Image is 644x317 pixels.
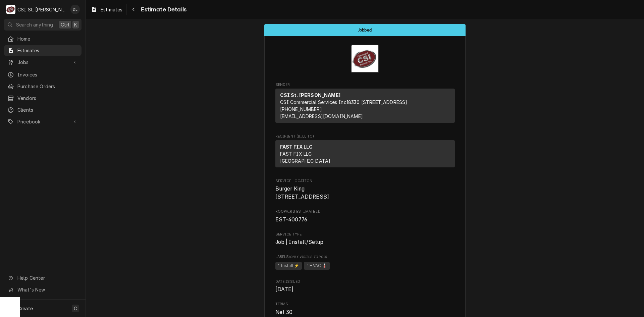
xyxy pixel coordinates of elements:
[275,216,455,224] span: Roopairs Estimate ID
[280,106,322,112] a: [PHONE_NUMBER]
[275,140,455,167] div: Recipient (Bill To)
[275,89,455,125] div: Sender
[4,45,82,56] a: Estimates
[4,33,82,44] a: Home
[275,140,455,170] div: Recipient (Bill To)
[101,6,122,13] span: Estimates
[4,69,82,80] a: Invoices
[280,113,363,119] a: [EMAIL_ADDRESS][DOMAIN_NAME]
[275,286,294,293] span: [DATE]
[275,134,455,170] div: Estimate Recipient
[74,305,77,312] span: C
[275,309,293,315] span: Net 30
[275,285,455,294] span: Date Issued
[275,302,455,316] div: Terms
[289,255,327,259] span: (Only Visible to You)
[275,261,455,271] span: [object Object]
[275,209,455,223] div: Roopairs Estimate ID
[4,272,82,283] a: Go to Help Center
[17,35,78,42] span: Home
[264,24,466,36] div: Status
[16,21,53,28] span: Search anything
[17,59,68,66] span: Jobs
[275,239,324,245] span: Job | Install/Setup
[61,21,69,28] span: Ctrl
[275,308,455,316] span: Terms
[275,254,455,260] span: Labels
[128,4,139,15] button: Navigate back
[17,106,78,113] span: Clients
[358,28,372,32] span: Jobbed
[275,254,455,271] div: [object Object]
[4,57,82,68] a: Go to Jobs
[275,134,455,139] span: Recipient (Bill To)
[17,286,77,293] span: What's New
[88,4,125,15] a: Estimates
[275,262,302,270] span: ¹ Install ⚡️
[17,6,67,13] div: CSI St. [PERSON_NAME]
[351,45,379,73] img: Logo
[17,306,33,311] span: Create
[275,216,308,223] span: EST-400776
[275,89,455,123] div: Sender
[6,5,15,14] div: C
[275,302,455,307] span: Terms
[139,5,186,14] span: Estimate Details
[280,99,408,105] span: CSI Commercial Services Inc18330 [STREET_ADDRESS]
[275,209,455,214] span: Roopairs Estimate ID
[74,21,77,28] span: K
[275,232,455,246] div: Service Type
[17,274,77,281] span: Help Center
[304,262,330,270] span: ² HVAC 🌡️
[4,284,82,295] a: Go to What's New
[17,95,78,102] span: Vendors
[280,92,340,98] strong: CSI St. [PERSON_NAME]
[4,19,82,31] button: Search anythingCtrlK
[275,82,455,126] div: Estimate Sender
[17,47,78,54] span: Estimates
[17,83,78,90] span: Purchase Orders
[275,82,455,88] span: Sender
[275,178,455,184] span: Service Location
[275,178,455,201] div: Service Location
[4,93,82,104] a: Vendors
[280,151,331,164] span: FAST FIX LLC [GEOGRAPHIC_DATA]
[70,5,80,14] div: David Lindsey's Avatar
[275,186,329,200] span: Burger King [STREET_ADDRESS]
[17,71,78,78] span: Invoices
[275,185,455,201] span: Service Location
[4,104,82,115] a: Clients
[275,279,455,294] div: Date Issued
[275,238,455,246] span: Service Type
[6,5,15,14] div: CSI St. Louis's Avatar
[4,81,82,92] a: Purchase Orders
[70,5,80,14] div: DL
[17,118,68,125] span: Pricebook
[4,116,82,127] a: Go to Pricebook
[275,279,455,284] span: Date Issued
[275,232,455,237] span: Service Type
[280,144,313,150] strong: FAST FIX LLC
